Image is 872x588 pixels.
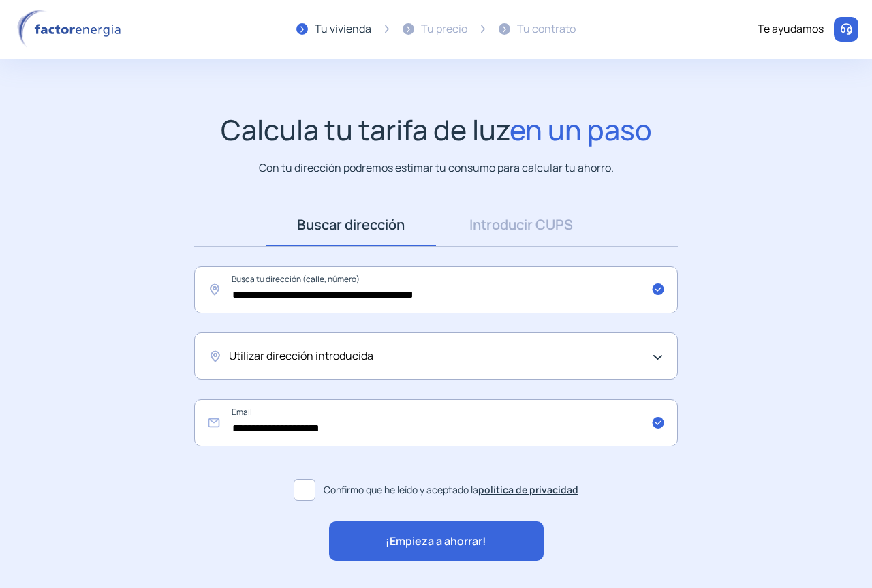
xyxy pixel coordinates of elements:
div: Tu precio [421,20,467,38]
a: Introducir CUPS [436,204,606,246]
span: Utilizar dirección introducida [229,347,373,365]
span: ¡Empieza a ahorrar! [386,533,486,551]
a: política de privacidad [478,483,578,496]
img: llamar [839,22,853,36]
a: Buscar dirección [266,204,436,246]
div: Tu vivienda [315,20,371,38]
p: Con tu dirección podremos estimar tu consumo para calcular tu ahorro. [259,159,614,176]
div: Tu contrato [517,20,576,38]
span: en un paso [510,110,652,149]
h1: Calcula tu tarifa de luz [221,113,652,146]
div: Te ayudamos [758,20,824,38]
img: logo factor [14,10,129,49]
span: Confirmo que he leído y aceptado la [324,482,578,497]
